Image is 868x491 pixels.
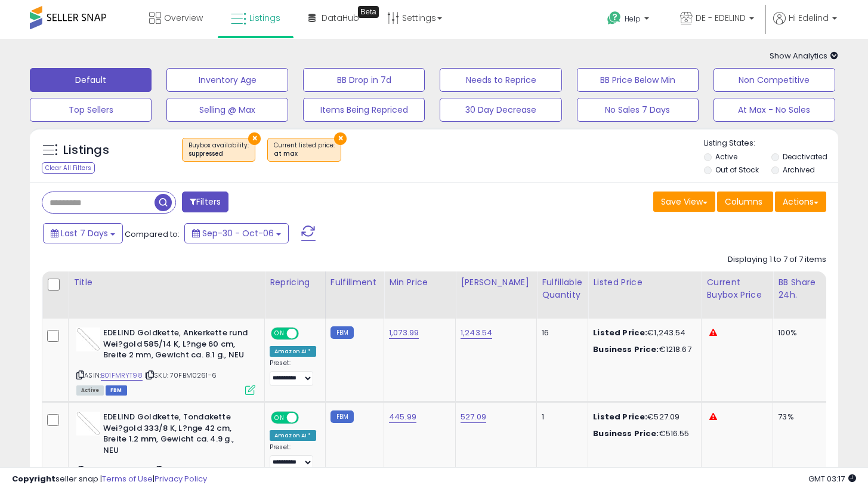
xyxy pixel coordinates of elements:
[778,276,821,301] div: BB Share 24h.
[249,12,280,24] span: Listings
[607,11,622,26] i: Get Help
[101,370,143,381] a: B01FMRYT98
[76,412,100,436] img: 318tHpDnCvS._SL40_.jpg
[184,223,289,243] button: Sep-30 - Oct-06
[542,276,583,301] div: Fulfillable Quantity
[322,12,359,24] span: DataHub
[778,412,817,422] div: 73%
[706,276,768,301] div: Current Buybox Price
[248,132,261,145] button: ×
[12,474,207,485] div: seller snap | |
[63,142,109,159] h5: Listings
[270,430,316,441] div: Amazon AI *
[728,254,826,265] div: Displaying 1 to 7 of 7 items
[303,68,425,92] button: BB Drop in 7d
[76,385,104,396] span: All listings currently available for purchase on Amazon
[461,411,486,423] a: 527.09
[389,327,419,339] a: 1,073.99
[713,98,835,122] button: At Max - No Sales
[713,68,835,92] button: Non Competitive
[30,68,152,92] button: Default
[717,192,773,212] button: Columns
[593,327,647,338] b: Listed Price:
[593,276,696,289] div: Listed Price
[334,132,347,145] button: ×
[125,228,180,240] span: Compared to:
[593,412,692,422] div: €527.09
[725,196,762,208] span: Columns
[270,346,316,357] div: Amazon AI *
[61,227,108,239] span: Last 7 Days
[389,276,450,289] div: Min Price
[653,192,715,212] button: Save View
[330,326,354,339] small: FBM
[593,344,692,355] div: €1218.67
[102,473,153,484] a: Terms of Use
[789,12,829,24] span: Hi Edelind
[73,276,260,289] div: Title
[704,138,838,149] p: Listing States:
[182,192,228,212] button: Filters
[330,410,354,423] small: FBM
[440,98,561,122] button: 30 Day Decrease
[272,329,287,339] span: ON
[189,141,249,159] span: Buybox availability :
[270,443,316,470] div: Preset:
[593,411,647,422] b: Listed Price:
[577,98,699,122] button: No Sales 7 Days
[593,428,659,439] b: Business Price:
[715,165,759,175] label: Out of Stock
[773,12,837,39] a: Hi Edelind
[440,68,561,92] button: Needs to Reprice
[164,12,203,24] span: Overview
[166,68,288,92] button: Inventory Age
[153,466,224,475] span: | SKU: 70FBM0468-1
[189,150,249,158] div: suppressed
[270,276,320,289] div: Repricing
[12,473,55,484] strong: Copyright
[76,328,255,394] div: ASIN:
[43,223,123,243] button: Last 7 Days
[461,327,492,339] a: 1,243.54
[715,152,737,162] label: Active
[358,6,379,18] div: Tooltip anchor
[542,328,579,338] div: 16
[297,413,316,423] span: OFF
[598,2,661,39] a: Help
[593,344,659,355] b: Business Price:
[303,98,425,122] button: Items Being Repriced
[778,328,817,338] div: 100%
[274,141,335,159] span: Current listed price :
[103,328,248,364] b: EDELIND Goldkette, Ankerkette rund Wei?gold 585/14 K, L?nge 60 cm, Breite 2 mm, Gewicht ca. 8.1 g...
[101,466,151,476] a: B0785MW2WH
[166,98,288,122] button: Selling @ Max
[783,165,815,175] label: Archived
[783,152,827,162] label: Deactivated
[155,473,207,484] a: Privacy Policy
[770,50,838,61] span: Show Analytics
[30,98,152,122] button: Top Sellers
[103,412,248,459] b: EDELIND Goldkette, Tondakette Wei?gold 333/8 K, L?nge 42 cm, Breite 1.2 mm, Gewicht ca. 4.9 g., NEU
[625,14,641,24] span: Help
[808,473,856,484] span: 2025-10-14 03:17 GMT
[542,412,579,422] div: 1
[202,227,274,239] span: Sep-30 - Oct-06
[272,413,287,423] span: ON
[42,162,95,174] div: Clear All Filters
[297,329,316,339] span: OFF
[274,150,335,158] div: at max
[330,276,379,289] div: Fulfillment
[106,385,127,396] span: FBM
[696,12,746,24] span: DE - EDELIND
[270,359,316,386] div: Preset:
[76,328,100,351] img: 31elRe-tIbL._SL40_.jpg
[577,68,699,92] button: BB Price Below Min
[389,411,416,423] a: 445.99
[593,328,692,338] div: €1,243.54
[461,276,532,289] div: [PERSON_NAME]
[775,192,826,212] button: Actions
[593,428,692,439] div: €516.55
[144,370,217,380] span: | SKU: 70FBM0261-6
